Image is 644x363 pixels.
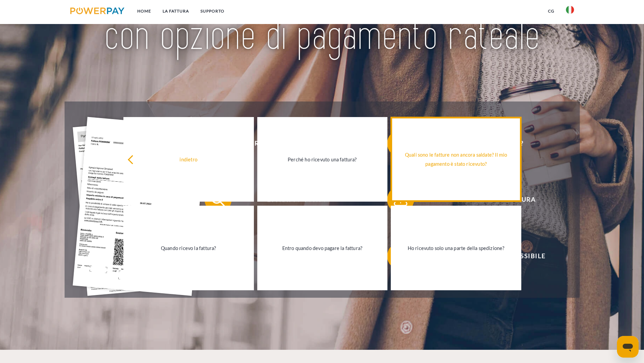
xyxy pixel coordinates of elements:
[261,155,384,164] div: Perché ho ricevuto una fattura?
[70,7,125,14] img: logo-powerpay.svg
[157,5,195,17] a: LA FATTURA
[127,244,250,253] div: Quando ricevo la fattura?
[261,244,384,253] div: Entro quando devo pagare la fattura?
[195,5,230,17] a: Supporto
[617,336,639,358] iframe: Pulsante per aprire la finestra di messaggistica
[127,155,250,164] div: indietro
[542,5,560,17] a: CG
[395,244,517,253] div: Ho ricevuto solo una parte della spedizione?
[132,5,157,17] a: Home
[395,150,517,168] div: Quali sono le fatture non ancora saldate? Il mio pagamento è stato ricevuto?
[391,117,521,202] a: Quali sono le fatture non ancora saldate? Il mio pagamento è stato ricevuto?
[566,6,574,14] img: it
